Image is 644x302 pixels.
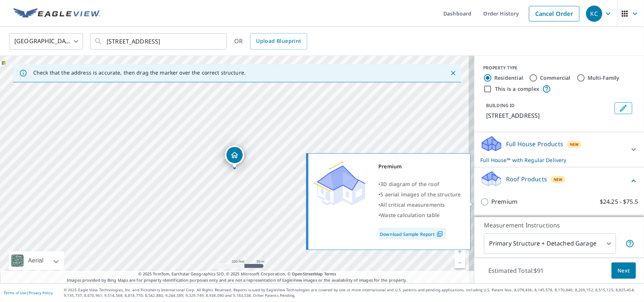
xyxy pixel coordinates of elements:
[29,290,53,295] a: Privacy Policy
[480,170,638,191] div: Roof ProductsNew
[454,257,465,268] a: Current Level 17, Zoom Out
[380,212,440,219] span: Waste calculation table
[540,74,571,82] label: Commercial
[486,111,612,120] p: [STREET_ADDRESS]
[506,175,547,183] p: Roof Products
[554,176,563,182] span: New
[9,31,83,52] div: [GEOGRAPHIC_DATA]
[378,200,461,210] div: •
[314,161,366,206] img: Premium
[484,233,616,254] div: Primary Structure + Detached Garage
[378,228,446,240] a: Download Sample Report
[494,74,523,82] label: Residential
[378,189,461,200] div: •
[484,221,634,230] p: Measurement Instructions
[4,291,53,295] p: |
[480,156,625,164] p: Full House™ with Regular Delivery
[26,251,46,270] div: Aerial
[13,8,100,19] img: EV Logo
[234,33,307,49] div: OR
[9,251,64,270] div: Aerial
[495,85,539,93] label: This is a complex
[250,33,307,49] a: Upload Blueprint
[324,271,336,277] a: Terms
[107,31,212,52] input: Search by address or latitude-longitude
[612,262,636,279] button: Next
[380,181,439,188] span: 3D diagram of the roof
[292,271,323,277] a: OpenStreetMap
[380,201,445,208] span: All critical measurements
[225,145,244,168] div: Dropped pin, building 1, Residential property, 223 N Winterset St Wichita, KS 67212
[491,197,517,206] p: Premium
[483,65,635,71] div: PROPERTY TYPE
[380,191,461,198] span: 5 aerial images of the structure
[138,271,336,277] span: © 2025 TomTom, Earthstar Geographics SIO, © 2025 Microsoft Corporation, ©
[506,140,563,148] p: Full House Products
[256,37,301,46] span: Upload Blueprint
[486,102,515,109] p: BUILDING ID
[626,239,634,248] span: Your report will include the primary structure and a detached garage if one exists.
[586,6,602,22] div: KC
[480,135,638,164] div: Full House ProductsNewFull House™ with Regular Delivery
[588,74,620,82] label: Multi-Family
[529,6,579,21] a: Cancel Order
[33,69,246,76] p: Check that the address is accurate, then drag the marker over the correct structure.
[435,231,445,237] img: Pdf Icon
[449,68,458,78] button: Close
[614,102,632,114] button: Edit building 1
[600,197,638,206] p: $24.25 - $75.5
[64,287,640,298] p: © 2025 Eagle View Technologies, Inc. and Pictometry International Corp. All Rights Reserved. Repo...
[378,210,461,220] div: •
[4,290,27,295] a: Terms of Use
[482,262,550,279] p: Estimated Total: $91
[570,141,579,147] span: New
[378,161,461,172] div: Premium
[617,266,630,275] span: Next
[378,179,461,189] div: •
